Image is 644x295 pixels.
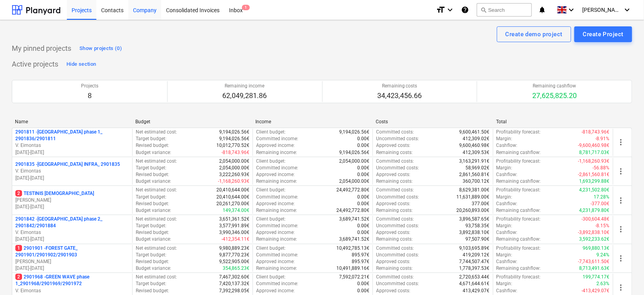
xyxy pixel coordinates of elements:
p: 2901901 - FOREST GATE_ 2901901/2901902/2901903 [15,245,129,258]
p: V. Eimontas [15,288,129,294]
p: Uncommitted costs : [376,165,419,171]
p: 354,865.23€ [223,265,249,272]
div: Total [496,119,610,124]
p: 0.00€ [357,229,369,236]
p: 10,012,770.52€ [216,142,249,149]
p: Uncommitted costs : [376,223,419,229]
p: 3,990,346.00€ [219,229,249,236]
p: -9,600,460.98€ [578,142,610,149]
p: 8,713,491.63€ [579,265,610,272]
p: 3,592,233.62€ [579,236,610,243]
p: Revised budget : [136,229,169,236]
div: 12901901 -FOREST GATE_ 2901901/2901902/2901903[PERSON_NAME][DATE]-[DATE] [15,245,129,272]
p: Committed costs : [376,274,414,280]
p: 969,880.13€ [583,245,610,252]
p: 9,600,460.98€ [459,142,490,149]
p: Cashflow : [496,229,518,236]
p: Margin : [496,252,513,258]
span: 2 [15,274,22,280]
p: Approved costs : [376,229,410,236]
p: 8,781,717.03€ [579,149,610,156]
p: 93,758.35€ [466,223,490,229]
p: Remaining cashflow : [496,149,541,156]
p: 2,054,000.00€ [339,158,369,165]
p: 3,689,741.52€ [339,216,369,223]
p: Revised budget : [136,288,169,294]
p: 9,194,026.56€ [339,129,369,135]
i: format_size [436,5,445,15]
button: Create Project [574,26,632,42]
p: 17.28% [594,194,610,200]
p: 9,600,461.50€ [459,129,490,135]
p: 7,592,072.21€ [339,274,369,280]
p: Revised budget : [136,142,169,149]
p: 1,778,397.53€ [459,265,490,272]
button: Hide section [65,58,98,71]
p: -412,354.11€ [221,236,249,243]
p: Approved income : [256,142,295,149]
p: Uncommitted costs : [376,135,419,142]
p: 10,491,889.16€ [336,265,369,272]
p: Target budget : [136,252,166,258]
p: TESTINIS [DEMOGRAPHIC_DATA] [15,190,94,197]
p: Cashflow : [496,258,518,265]
p: Net estimated cost : [136,245,177,252]
span: more_vert [616,224,626,234]
p: 3,896,587.65€ [459,216,490,223]
p: 3,651,361.52€ [219,216,249,223]
p: 199,774.17€ [583,274,610,280]
span: more_vert [616,137,626,147]
p: Target budget : [136,280,166,287]
p: Margin : [496,194,513,200]
p: Approved costs : [376,142,410,149]
p: 9,194,026.56€ [339,149,369,156]
span: more_vert [616,254,626,263]
p: Budget variance : [136,236,171,243]
p: 8,629,381.00€ [459,187,490,193]
p: 9,194,026.56€ [219,129,249,135]
p: Approved income : [256,288,295,294]
p: 895.97€ [352,252,369,258]
p: 9,194,026.56€ [219,135,249,142]
p: Approved costs : [376,200,410,207]
p: 10,492,785.13€ [336,245,369,252]
p: Revised budget : [136,171,169,178]
button: Create demo project [497,26,571,42]
p: Remaining income : [256,236,297,243]
p: Net estimated cost : [136,129,177,135]
p: 3,892,838.10€ [459,229,490,236]
p: Net estimated cost : [136,187,177,193]
p: 20,260,893.00€ [457,207,490,214]
p: [PERSON_NAME] [15,197,129,204]
p: Approved income : [256,171,295,178]
p: 9.24% [597,252,610,258]
p: -2,861,560.81€ [578,171,610,178]
span: [PERSON_NAME] Zdanaviciene [583,7,622,13]
p: 9,103,695.89€ [459,245,490,252]
p: Committed costs : [376,245,414,252]
p: 2901968 - GREEN WAVE phase 1_2901968/2901969/2901972 [15,274,129,287]
iframe: Chat Widget [605,257,644,295]
div: 2901842 -[GEOGRAPHIC_DATA] phase 2_ 2901842/2901884V. Eimontas[DATE]-[DATE] [15,216,129,243]
p: 58,969.02€ [466,165,490,171]
p: Remaining income [223,83,267,89]
span: 1 [15,245,22,251]
p: Net estimated cost : [136,274,177,280]
p: -7,743,611.50€ [578,258,610,265]
p: -3,892,838.10€ [578,229,610,236]
p: [DATE] - [DATE] [15,265,129,272]
p: Approved costs : [376,288,410,294]
p: Approved income : [256,229,295,236]
p: 895.97€ [352,258,369,265]
p: Profitability forecast : [496,187,541,193]
p: -818,743.96€ [221,149,249,156]
div: Name [15,119,129,124]
i: keyboard_arrow_down [623,5,632,15]
p: 149,374.00€ [223,207,249,214]
p: Committed income : [256,135,298,142]
p: 377.00€ [472,200,490,207]
p: 34,423,456.66 [377,91,422,100]
p: 3,577,991.89€ [219,223,249,229]
p: Committed income : [256,194,298,200]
